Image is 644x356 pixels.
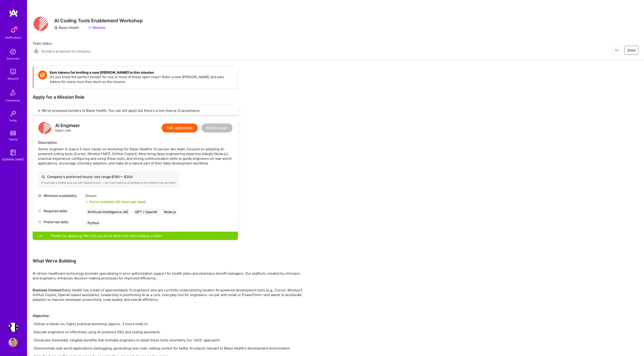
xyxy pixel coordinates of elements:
p: Banjo Health has a team of approximately 10 engineers who are currently underutilizing modern AI-... [33,288,303,302]
span: Team status [33,41,90,46]
img: logo [38,121,52,135]
div: Description [38,140,233,145]
img: User Avatar [9,338,18,347]
img: Token icon [38,71,47,80]
a: Website [88,25,105,30]
div: AI Engineer [55,123,80,128]
div: What We're Building [33,258,303,264]
div: Required skills [38,209,83,213]
div: AI-driven healthcare technology provider specializing in prior authorization support for health p... [33,271,303,281]
div: [DOMAIN_NAME] [2,157,24,162]
button: Share [624,46,639,55]
button: Refer a peer [201,123,233,132]
div: Preferred skills [38,220,83,224]
strong: Business Context: [33,288,62,292]
div: Missions [8,76,19,81]
img: Invite [9,109,18,118]
div: Banjo Health [54,25,79,30]
i: icon EyeClosed [615,48,619,52]
img: guide book [9,148,18,157]
span: Share [627,48,636,52]
div: Apply for a Mission Role [33,94,238,100]
div: Artificial Intelligence (AI) [85,209,131,215]
div: Tokens [9,137,18,142]
div: Thanks for applying! We'll let you know when the client selects a team. [33,232,238,240]
img: logo [9,9,18,17]
div: If your rate is higher, you can still request to join — but your chances of getting on the missio... [41,181,176,185]
div: We've proposed builders to Banjo Health. You can still apply but there's a low chance of acceptance. [33,105,238,116]
button: Edit application [162,123,198,132]
img: discovery [9,47,18,56]
p: -Educate engineers on effectively using AI-powered IDEs and coding assistants. [33,330,303,334]
img: Builders proposed to company [33,48,40,55]
div: Notifications [5,35,21,40]
div: Minimum availability [38,193,83,198]
i: icon Tag [38,220,41,224]
i: icon CompanyGray [54,26,58,30]
a: Terr.ai: Building an Innovative Real Estate Platform [7,323,19,332]
div: Python [85,220,102,226]
img: tokens [10,131,16,135]
i: icon Clock [38,194,41,197]
div: Senior engineer to lead a 3-hour hands-on workshop for Banjo Health’s 10-person dev team, focused... [38,147,233,166]
i: icon Cash [41,175,45,178]
h4: Earn tokens for inviting a new [PERSON_NAME] to this mission [50,71,233,75]
div: Node.js [162,209,178,215]
div: Invite [10,118,17,123]
i: icon Check [85,201,88,203]
img: Terr.ai: Building an Innovative Real Estate Platform [9,323,18,332]
div: GPT / OpenAI [133,209,159,215]
div: Open role [55,123,80,133]
img: Company Logo [33,16,48,32]
p: -Demonstrate real-world applications (debugging, generating new code, adding context for better A... [33,346,303,351]
div: Discovery [7,56,20,61]
i: icon Tag [38,209,41,213]
div: You're available 40 hours per week [85,199,146,204]
span: 21 [14,26,18,30]
p: -Showcase immediate, tangible benefits that motivate engineers to adopt these tools voluntarily (... [33,338,303,342]
img: Community [8,87,18,98]
p: Do you know the perfect builder for one or more of these open roles? Refer a new [PERSON_NAME] an... [50,75,233,84]
strong: Objective: [33,314,50,318]
h3: AI Coding Tools Enablement Workshop [54,18,143,23]
p: -Deliver a hands-on, highly practical workshop (approx. 3 hours total) to: [33,322,303,326]
div: Community [6,98,20,103]
img: teamwork [9,67,18,76]
span: Builders proposed to company [42,49,90,54]
div: 5 hours [85,193,146,198]
img: bell [9,26,18,35]
a: User Avatar [7,338,19,347]
div: Company's preferred hourly rate range: $ 180 — $ 200 [41,174,176,179]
